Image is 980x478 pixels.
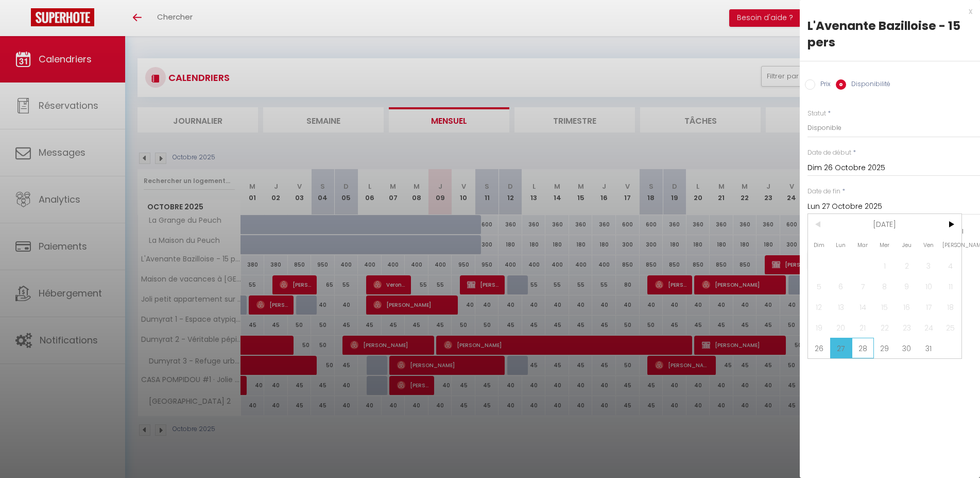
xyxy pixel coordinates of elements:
span: [PERSON_NAME] [939,235,961,255]
span: 22 [874,317,896,338]
span: 29 [874,338,896,358]
span: Mer [874,235,896,255]
span: 6 [830,276,852,296]
span: 1 [874,255,896,276]
span: 21 [852,317,874,338]
span: Mar [852,235,874,255]
span: 26 [808,338,830,358]
span: Ven [918,235,940,255]
span: 27 [830,338,852,358]
span: 8 [874,276,896,296]
span: 28 [852,338,874,358]
span: 17 [918,296,940,317]
span: 15 [874,296,896,317]
span: Lun [830,235,852,255]
span: 2 [896,255,918,276]
span: 9 [896,276,918,296]
span: 4 [939,255,961,276]
span: 23 [896,317,918,338]
span: [DATE] [830,214,940,235]
span: 3 [918,255,940,276]
label: Date de début [807,148,851,158]
span: 7 [852,276,874,296]
span: 19 [808,317,830,338]
label: Disponibilité [846,79,890,91]
span: 10 [918,276,940,296]
span: 16 [896,296,918,317]
span: 18 [939,296,961,317]
label: Date de fin [807,187,840,196]
span: 31 [918,338,940,358]
span: 30 [896,338,918,358]
label: Prix [815,79,831,91]
div: L'Avenante Bazilloise - 15 pers [807,18,972,51]
span: Dim [808,235,830,255]
span: 20 [830,317,852,338]
span: > [939,214,961,235]
span: 25 [939,317,961,338]
span: 11 [939,276,961,296]
span: 13 [830,296,852,317]
span: < [808,214,830,235]
span: 14 [852,296,874,317]
span: 5 [808,276,830,296]
span: 12 [808,296,830,317]
span: Jeu [896,235,918,255]
div: x [800,5,972,18]
span: 24 [918,317,940,338]
label: Statut [807,109,826,119]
